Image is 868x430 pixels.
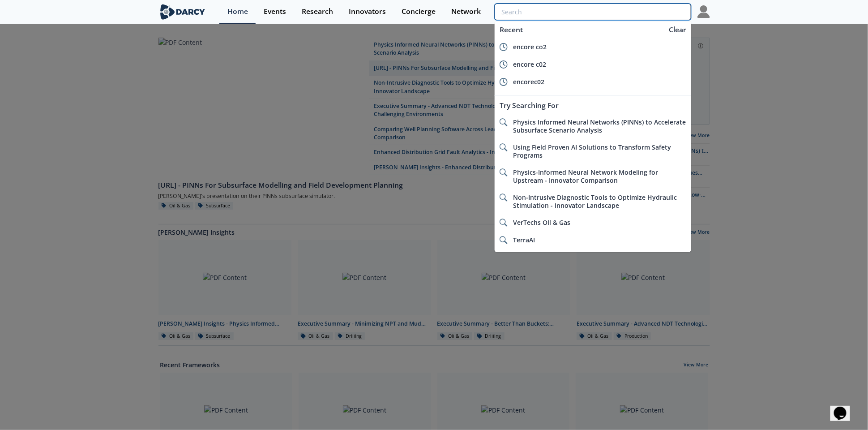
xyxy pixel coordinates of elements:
[666,25,689,35] div: Clear
[500,60,508,69] img: icon
[513,118,686,134] span: Physics Informed Neural Networks (PINNs) to Accelerate Subsurface Scenario Analysis
[500,168,508,176] img: icon
[500,78,508,86] img: icon
[495,97,691,114] div: Try Searching For
[500,193,508,202] img: icon
[500,43,508,51] img: icon
[830,394,859,421] iframe: chat widget
[349,8,386,15] div: Innovators
[451,8,481,15] div: Network
[513,143,671,159] span: Using Field Proven AI Solutions to Transform Safety Programs
[227,8,248,15] div: Home
[513,236,535,244] span: TerraAI
[500,236,508,244] img: icon
[500,118,508,126] img: icon
[264,8,286,15] div: Events
[513,43,547,51] span: encore co2
[513,218,570,227] span: VerTechs Oil & Gas
[402,8,436,15] div: Concierge
[302,8,333,15] div: Research
[513,193,677,210] span: Non-Intrusive Diagnostic Tools to Optimize Hydraulic Stimulation - Innovator Landscape
[513,60,546,69] span: encore c02
[500,219,508,227] img: icon
[158,4,207,20] img: logo-wide.svg
[495,21,664,38] div: Recent
[697,5,710,18] img: Profile
[513,168,658,185] span: Physics-Informed Neural Network Modeling for Upstream - Innovator Comparison
[495,4,691,20] input: Advanced Search
[513,77,544,86] span: encorec02
[500,143,508,151] img: icon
